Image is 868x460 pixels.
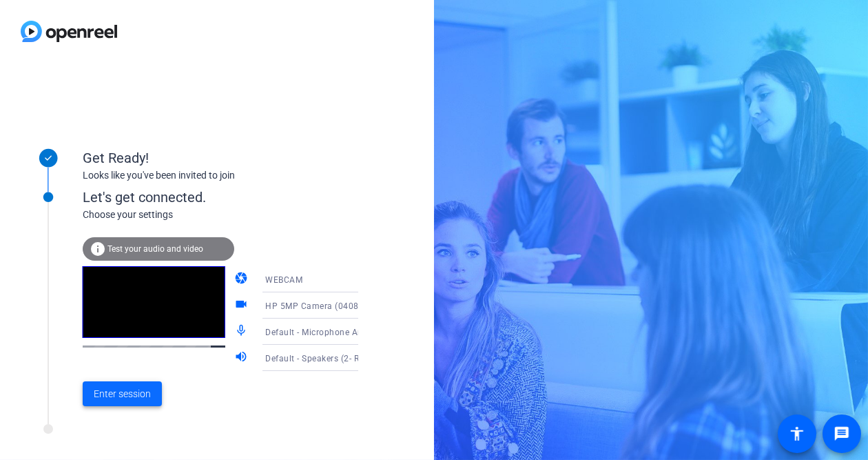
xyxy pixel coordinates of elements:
span: HP 5MP Camera (0408:545f) [265,300,383,311]
mat-icon: videocam [234,297,251,314]
div: Let's get connected. [83,187,386,208]
mat-icon: camera [234,271,251,288]
div: Get Ready! [83,148,358,168]
mat-icon: message [834,426,850,442]
div: Choose your settings [83,208,386,222]
mat-icon: mic_none [234,323,251,340]
span: Default - Microphone Array (2- Intel® Smart Sound Technology for Digital Microphones) [265,326,617,337]
mat-icon: accessibility [789,426,805,442]
mat-icon: info [90,241,106,257]
span: Default - Speakers (2- Realtek(R) Audio) [265,352,424,363]
span: WEBCAM [265,275,302,285]
span: Test your audio and video [107,244,203,254]
span: Enter session [94,387,151,401]
div: Looks like you've been invited to join [83,168,358,183]
mat-icon: volume_up [234,350,251,366]
button: Enter session [83,381,162,406]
